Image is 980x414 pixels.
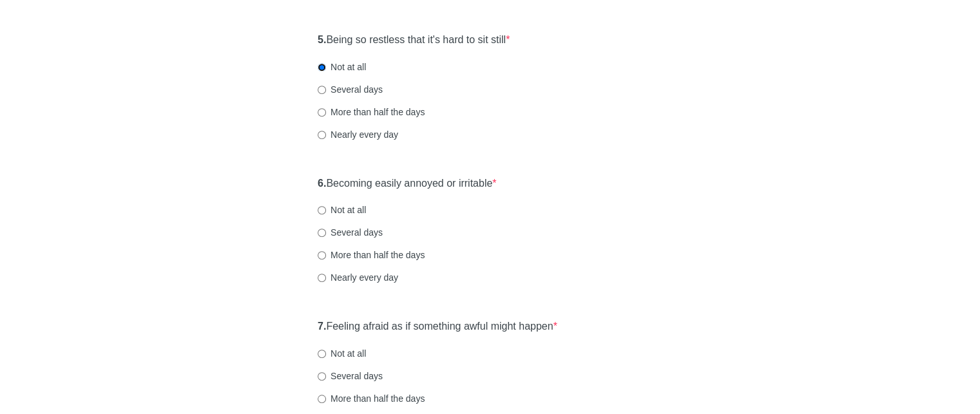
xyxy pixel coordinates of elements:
[318,33,510,48] label: Being so restless that it's hard to sit still
[318,395,326,403] input: More than half the days
[318,372,326,381] input: Several days
[318,370,383,382] label: Several days
[318,106,425,118] label: More than half the days
[318,249,425,261] label: More than half the days
[318,83,383,96] label: Several days
[318,229,326,237] input: Several days
[318,271,398,284] label: Nearly every day
[318,319,557,334] label: Feeling afraid as if something awful might happen
[318,347,366,360] label: Not at all
[318,108,326,117] input: More than half the days
[318,34,326,45] strong: 5.
[318,61,366,73] label: Not at all
[318,131,326,139] input: Nearly every day
[318,321,326,332] strong: 7.
[318,274,326,282] input: Nearly every day
[318,63,326,71] input: Not at all
[318,350,326,358] input: Not at all
[318,178,326,189] strong: 6.
[318,251,326,259] input: More than half the days
[318,203,366,216] label: Not at all
[318,86,326,94] input: Several days
[318,206,326,214] input: Not at all
[318,392,425,405] label: More than half the days
[318,226,383,239] label: Several days
[318,128,398,141] label: Nearly every day
[318,176,497,191] label: Becoming easily annoyed or irritable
